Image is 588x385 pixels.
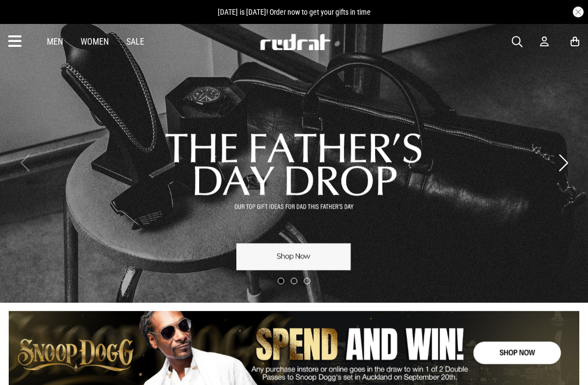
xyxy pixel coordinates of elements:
[126,36,144,47] a: Sale
[556,151,571,175] button: Next slide
[259,34,331,50] img: Redrat logo
[218,8,371,16] span: [DATE] is [DATE]! Order now to get your gifts in time
[81,36,109,47] a: Women
[47,36,63,47] a: Men
[17,151,32,175] button: Previous slide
